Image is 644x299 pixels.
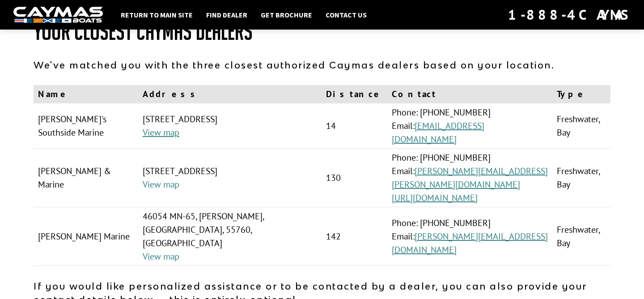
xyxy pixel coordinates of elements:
[552,207,610,266] td: Freshwater, Bay
[138,103,322,149] td: [STREET_ADDRESS]
[387,103,552,149] td: Phone: [PHONE_NUMBER] Email:
[392,192,478,204] a: [URL][DOMAIN_NAME]
[321,9,371,21] a: Contact Us
[322,207,387,266] td: 142
[34,18,610,45] h1: Your Closest Caymas Dealers
[34,207,138,266] td: [PERSON_NAME] Marine
[143,179,179,190] a: View map
[387,85,552,103] th: Contact
[322,103,387,149] td: 14
[392,120,484,145] a: [EMAIL_ADDRESS][DOMAIN_NAME]
[13,7,103,23] img: white-logo-c9c8dbefe5ff5ceceb0f0178aa75bf4bb51f6bca0971e226c86eb53dfe498488.png
[138,85,322,103] th: Address
[322,149,387,207] td: 130
[552,85,610,103] th: Type
[552,103,610,149] td: Freshwater, Bay
[552,149,610,207] td: Freshwater, Bay
[34,149,138,207] td: [PERSON_NAME] & Marine
[508,5,631,25] div: 1-888-4CAYMAS
[34,58,610,72] p: We've matched you with the three closest authorized Caymas dealers based on your location.
[392,165,548,190] a: [PERSON_NAME][EMAIL_ADDRESS][PERSON_NAME][DOMAIN_NAME]
[116,9,197,21] a: Return to main site
[387,207,552,266] td: Phone: [PHONE_NUMBER] Email:
[392,231,548,256] a: [PERSON_NAME][EMAIL_ADDRESS][DOMAIN_NAME]
[143,251,179,262] a: View map
[322,85,387,103] th: Distance
[34,103,138,149] td: [PERSON_NAME]'s Southside Marine
[143,127,179,138] a: View map
[138,207,322,266] td: 46054 MN-65, [PERSON_NAME], [GEOGRAPHIC_DATA], 55760, [GEOGRAPHIC_DATA]
[34,85,138,103] th: Name
[256,9,317,21] a: Get Brochure
[387,149,552,207] td: Phone: [PHONE_NUMBER] Email:
[202,9,252,21] a: Find Dealer
[138,149,322,207] td: [STREET_ADDRESS]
